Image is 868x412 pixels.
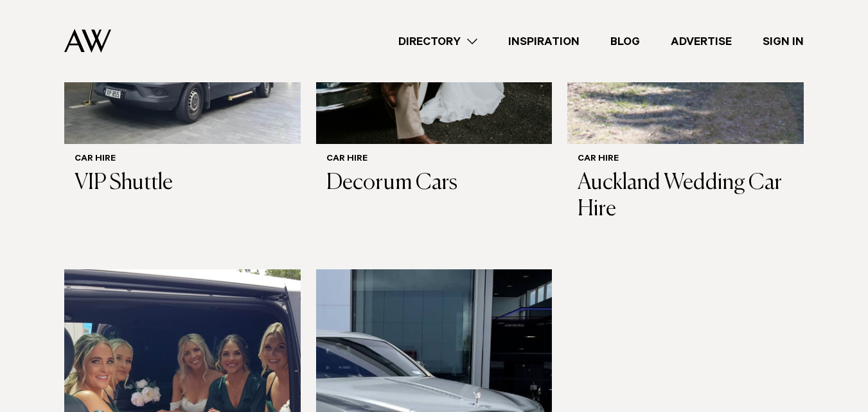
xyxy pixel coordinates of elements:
a: Directory [383,33,493,50]
h6: Car Hire [326,154,542,165]
a: Blog [595,33,655,50]
h6: Car Hire [578,154,793,165]
h3: VIP Shuttle [75,170,290,197]
img: Auckland Weddings Logo [64,29,111,53]
h3: Decorum Cars [326,170,542,197]
a: Advertise [655,33,747,50]
h3: Auckland Wedding Car Hire [578,170,793,223]
h6: Car Hire [75,154,290,165]
a: Sign In [747,33,819,50]
a: Inspiration [493,33,595,50]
